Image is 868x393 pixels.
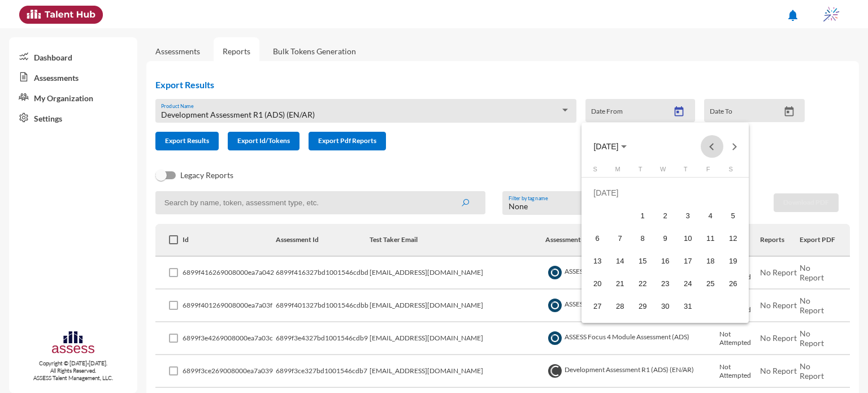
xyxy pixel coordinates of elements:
div: 10 [678,228,698,248]
td: July 11, 2025 [699,227,722,249]
td: July 15, 2025 [631,249,654,272]
td: July 24, 2025 [676,272,699,295]
div: 19 [723,251,743,271]
td: July 17, 2025 [676,249,699,272]
td: July 27, 2025 [586,295,609,317]
td: July 10, 2025 [676,227,699,249]
th: Friday [699,166,722,177]
div: 6 [587,228,607,248]
td: July 7, 2025 [609,227,631,249]
div: 11 [700,228,721,248]
td: July 26, 2025 [722,272,744,295]
th: Saturday [722,166,744,177]
th: Thursday [676,166,699,177]
div: 14 [610,251,630,271]
td: July 14, 2025 [609,249,631,272]
td: July 31, 2025 [676,295,699,317]
td: July 29, 2025 [631,295,654,317]
th: Wednesday [654,166,676,177]
div: 22 [632,273,653,293]
td: July 5, 2025 [722,204,744,227]
td: July 12, 2025 [722,227,744,249]
td: July 30, 2025 [654,295,676,317]
div: 9 [655,228,675,248]
td: [DATE] [586,182,744,204]
div: 7 [610,228,630,248]
td: July 20, 2025 [586,272,609,295]
td: July 1, 2025 [631,204,654,227]
div: 31 [678,296,698,316]
div: 15 [632,251,653,271]
div: 13 [587,251,607,271]
td: July 21, 2025 [609,272,631,295]
div: 29 [632,296,653,316]
div: 30 [655,296,675,316]
td: July 13, 2025 [586,249,609,272]
button: Next month [723,135,746,158]
div: 21 [610,273,630,293]
div: 24 [678,273,698,293]
td: July 19, 2025 [722,249,744,272]
th: Monday [609,166,631,177]
div: 1 [632,205,653,226]
div: 27 [587,296,607,316]
td: July 3, 2025 [676,204,699,227]
td: July 22, 2025 [631,272,654,295]
td: July 16, 2025 [654,249,676,272]
div: 3 [678,205,698,226]
td: July 18, 2025 [699,249,722,272]
div: 28 [610,296,630,316]
button: Previous month [701,135,723,158]
div: 16 [655,251,675,271]
td: July 6, 2025 [586,227,609,249]
div: 18 [700,251,721,271]
td: July 28, 2025 [609,295,631,317]
span: [DATE] [593,142,618,152]
td: July 4, 2025 [699,204,722,227]
div: 12 [723,228,743,248]
div: 26 [723,273,743,293]
div: 8 [632,228,653,248]
td: July 23, 2025 [654,272,676,295]
th: Tuesday [631,166,654,177]
div: 20 [587,273,607,293]
button: Choose month and year [584,135,636,158]
div: 2 [655,205,675,226]
div: 25 [700,273,721,293]
td: July 8, 2025 [631,227,654,249]
div: 17 [678,251,698,271]
div: 4 [700,205,721,226]
td: July 9, 2025 [654,227,676,249]
td: July 25, 2025 [699,272,722,295]
th: Sunday [586,166,609,177]
td: July 2, 2025 [654,204,676,227]
div: 23 [655,273,675,293]
div: 5 [723,205,743,226]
